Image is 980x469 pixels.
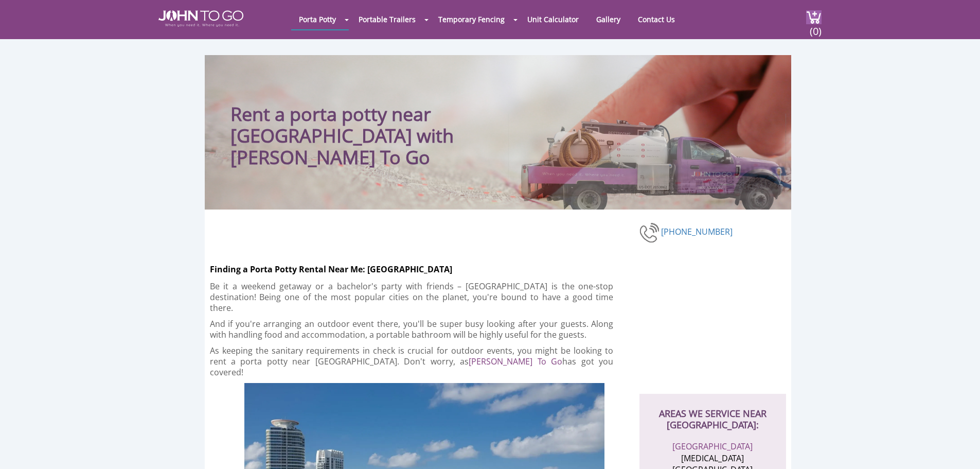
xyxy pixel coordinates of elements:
[508,114,786,210] img: Truck
[661,225,733,237] a: [PHONE_NUMBER]
[210,281,614,314] p: Be it a weekend getaway or a bachelor's party with friends – [GEOGRAPHIC_DATA] is the one-stop de...
[291,9,344,29] a: Porta Potty
[210,257,639,276] h2: Finding a Porta Potty Rental Near Me: [GEOGRAPHIC_DATA]
[672,441,753,452] a: [GEOGRAPHIC_DATA]
[210,345,614,378] p: As keeping the sanitary requirements in check is crucial for outdoor events, you might be looking...
[469,356,562,367] a: [PERSON_NAME] To Go
[806,10,822,24] img: cart a
[210,319,614,340] p: And if you're arranging an outdoor event there, you'll be super busy looking after your guests. A...
[630,9,683,29] a: Contact Us
[809,16,822,38] span: (0)
[650,394,776,430] h2: AREAS WE SERVICE NEAR [GEOGRAPHIC_DATA]:
[520,9,586,29] a: Unit Calculator
[230,76,562,168] h1: Rent a porta potty near [GEOGRAPHIC_DATA] with [PERSON_NAME] To Go
[639,221,661,244] img: phone-number
[589,9,628,29] a: Gallery
[158,10,243,27] img: JOHN to go
[351,9,423,29] a: Portable Trailers
[431,9,512,29] a: Temporary Fencing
